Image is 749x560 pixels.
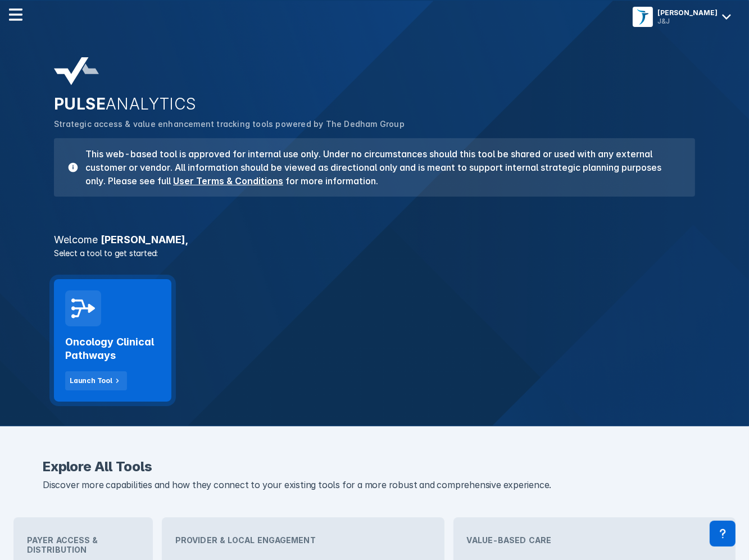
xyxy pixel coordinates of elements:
[79,147,682,188] h3: This web-based tool is approved for internal use only. Under no circumstances should this tool be...
[657,8,718,17] div: [PERSON_NAME]
[54,94,695,113] h2: PULSE
[657,17,718,25] div: J&J
[54,234,98,245] span: Welcome
[54,279,171,402] a: Oncology Clinical PathwaysLaunch Tool
[65,335,160,362] h2: Oncology Clinical Pathways
[47,235,702,245] h3: [PERSON_NAME] ,
[54,118,695,130] p: Strategic access & value enhancement tracking tools powered by The Dedham Group
[9,8,22,21] img: menu--horizontal.svg
[635,9,651,25] img: menu button
[54,57,99,85] img: pulse-analytics-logo
[458,522,731,558] div: Value-Based Care
[65,371,127,390] button: Launch Tool
[166,522,439,558] div: Provider & Local Engagement
[43,460,706,474] h2: Explore All Tools
[106,94,197,113] span: ANALYTICS
[47,247,702,259] p: Select a tool to get started:
[43,478,706,493] p: Discover more capabilities and how they connect to your existing tools for a more robust and comp...
[710,521,736,547] div: Contact Support
[173,175,283,186] a: User Terms & Conditions
[70,376,112,386] div: Launch Tool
